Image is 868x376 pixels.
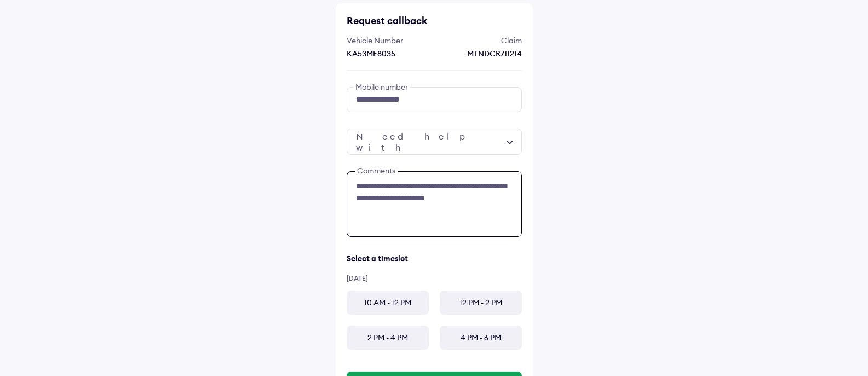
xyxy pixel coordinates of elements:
[437,35,522,46] div: Claim
[437,48,522,59] div: MTNDCR711214
[347,274,522,282] div: [DATE]
[347,253,522,263] div: Select a timeslot
[347,326,429,350] div: 2 PM - 4 PM
[347,35,432,46] div: Vehicle Number
[440,291,522,315] div: 12 PM - 2 PM
[440,326,522,350] div: 4 PM - 6 PM
[347,14,522,27] div: Request callback
[347,48,432,59] div: KA53ME8035
[347,291,429,315] div: 10 AM - 12 PM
